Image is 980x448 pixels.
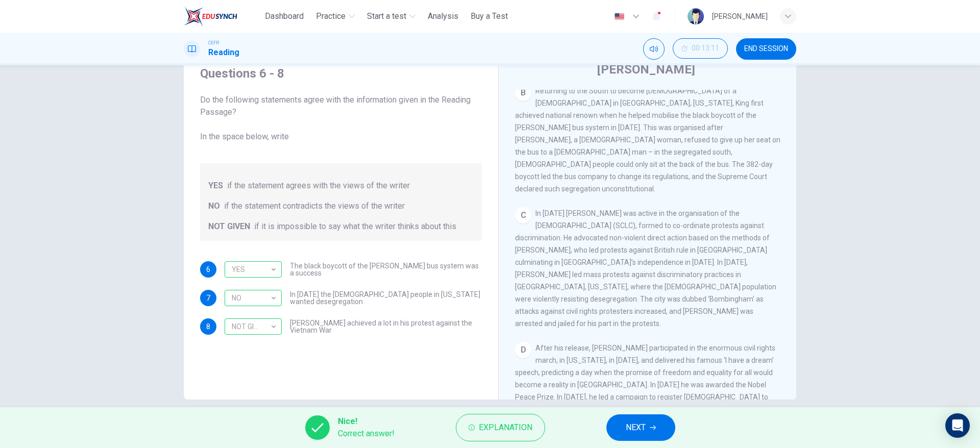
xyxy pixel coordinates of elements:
[643,38,665,60] div: Mute
[515,342,531,358] div: D
[338,428,395,440] span: Correct answer!
[254,220,456,233] span: if it is impossible to say what the writer thinks about this
[945,413,970,438] div: Open Intercom Messenger
[261,7,308,26] button: Dashboard
[206,323,210,330] span: 8
[200,65,482,82] h4: Questions 6 - 8
[290,262,482,277] span: The black boycott of the [PERSON_NAME] bus system was a success
[184,6,237,27] img: ELTC logo
[316,10,346,22] span: Practice
[367,10,406,22] span: Start a test
[744,45,788,53] span: END SESSION
[206,294,210,302] span: 7
[606,414,675,441] button: NEXT
[515,87,780,193] span: Returning to the South to become [DEMOGRAPHIC_DATA] of a [DEMOGRAPHIC_DATA] in [GEOGRAPHIC_DATA],...
[424,7,462,26] button: Analysis
[471,10,508,22] span: Buy a Test
[312,7,359,26] button: Practice
[208,46,239,59] h1: Reading
[515,344,775,438] span: After his release, [PERSON_NAME] participated in the enormous civil rights march, in [US_STATE], ...
[688,8,704,24] img: Profile picture
[208,200,220,212] span: NO
[712,10,768,22] div: [PERSON_NAME]
[428,10,458,22] span: Analysis
[515,209,776,328] span: In [DATE] [PERSON_NAME] was active in the organisation of the [DEMOGRAPHIC_DATA] (SCLC), formed t...
[208,220,250,233] span: NOT GIVEN
[338,415,395,428] span: Nice!
[692,44,719,53] span: 00:13:11
[225,255,278,284] div: YES
[227,180,410,192] span: if the statement agrees with the views of the writer
[613,13,626,20] img: en
[184,6,261,27] a: ELTC logo
[290,319,482,334] span: [PERSON_NAME] achieved a lot in his protest against the Vietnam War
[673,38,728,60] div: Hide
[597,61,695,78] h4: [PERSON_NAME]
[479,420,532,435] span: Explanation
[206,266,210,273] span: 6
[224,200,405,212] span: if the statement contradicts the views of the writer
[363,7,420,26] button: Start a test
[225,312,278,341] div: NOT GIVEN
[208,39,219,46] span: CEFR
[467,7,512,26] button: Buy a Test
[673,38,728,59] button: 00:13:11
[515,207,531,223] div: C
[225,284,278,313] div: NO
[208,180,223,192] span: YES
[290,291,482,305] span: In [DATE] the [DEMOGRAPHIC_DATA] people in [US_STATE] wanted desegregation
[456,414,545,441] button: Explanation
[736,38,796,60] button: END SESSION
[265,10,304,22] span: Dashboard
[626,420,646,435] span: NEXT
[200,94,482,143] span: Do the following statements agree with the information given in the Reading Passage? In the space...
[515,85,531,101] div: B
